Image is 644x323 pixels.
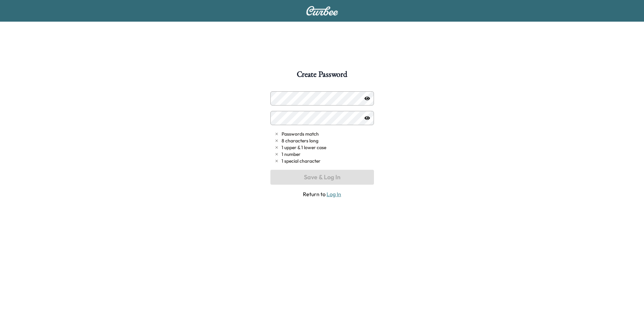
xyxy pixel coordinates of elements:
h1: Create Password [297,70,347,82]
img: Curbee Logo [306,6,338,16]
span: Passwords match [282,131,319,137]
span: 8 characters long [282,137,318,144]
span: Return to [270,190,374,198]
span: 1 number [282,151,301,158]
span: 1 upper & 1 lower case [282,144,326,151]
span: 1 special character [282,158,320,164]
a: Log In [327,191,341,198]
